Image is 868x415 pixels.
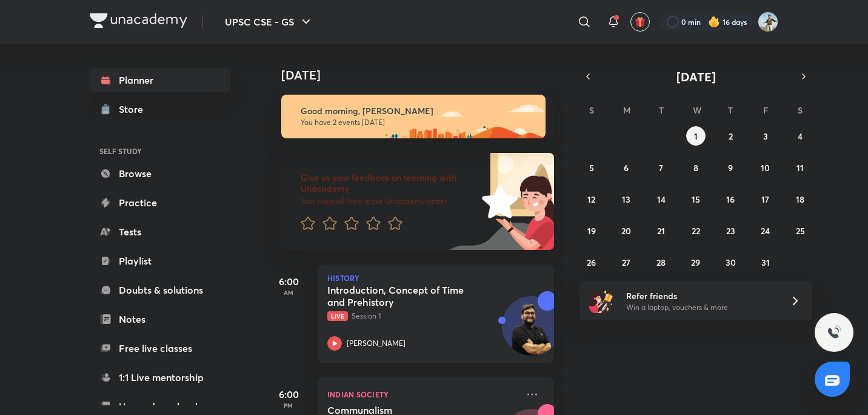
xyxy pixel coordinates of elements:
[686,189,706,209] button: October 15, 2025
[798,130,803,142] abbr: October 4, 2025
[327,284,478,308] h5: Introduction, Concept of Time and Prehistory
[652,221,671,240] button: October 21, 2025
[90,336,230,360] a: Free live classes
[796,194,804,205] abbr: October 18, 2025
[621,225,631,237] abbr: October 20, 2025
[659,104,664,116] abbr: Tuesday
[90,249,230,273] a: Playlist
[790,221,810,240] button: October 25, 2025
[90,278,230,302] a: Doubts & solutions
[756,126,775,146] button: October 3, 2025
[729,130,733,142] abbr: October 2, 2025
[686,252,706,272] button: October 29, 2025
[624,162,629,174] abbr: October 6, 2025
[90,141,230,161] h6: SELF STUDY
[616,252,636,272] button: October 27, 2025
[347,338,406,349] p: [PERSON_NAME]
[90,97,230,121] a: Store
[761,194,769,205] abbr: October 17, 2025
[798,104,803,116] abbr: Saturday
[726,194,735,205] abbr: October 16, 2025
[587,257,596,268] abbr: October 26, 2025
[626,289,775,302] h6: Refer friends
[686,158,706,177] button: October 8, 2025
[90,13,187,28] img: Company Logo
[827,325,841,340] img: ttu
[616,221,636,240] button: October 20, 2025
[721,158,740,177] button: October 9, 2025
[587,225,596,237] abbr: October 19, 2025
[589,289,613,313] img: referral
[694,130,698,142] abbr: October 1, 2025
[441,153,554,250] img: feedback_image
[264,274,313,289] h5: 6:00
[652,158,671,177] button: October 7, 2025
[721,221,740,240] button: October 23, 2025
[589,104,594,116] abbr: Sunday
[90,13,187,31] a: Company Logo
[728,104,733,116] abbr: Thursday
[693,162,698,174] abbr: October 8, 2025
[756,189,775,209] button: October 17, 2025
[790,189,810,209] button: October 18, 2025
[327,274,544,282] p: History
[676,69,716,85] span: [DATE]
[281,95,546,138] img: morning
[264,289,313,296] p: AM
[726,225,735,237] abbr: October 23, 2025
[796,225,805,237] abbr: October 25, 2025
[301,172,478,194] h6: Give us your feedback on learning with Unacademy
[686,126,706,146] button: October 1, 2025
[652,189,671,209] button: October 14, 2025
[327,311,348,321] span: Live
[623,104,630,116] abbr: Monday
[656,257,666,268] abbr: October 28, 2025
[763,130,768,142] abbr: October 3, 2025
[582,252,601,272] button: October 26, 2025
[721,189,740,209] button: October 16, 2025
[756,252,775,272] button: October 31, 2025
[90,68,230,92] a: Planner
[790,158,810,177] button: October 11, 2025
[582,158,601,177] button: October 5, 2025
[616,158,636,177] button: October 6, 2025
[657,194,666,205] abbr: October 14, 2025
[630,12,650,32] button: avatar
[327,311,518,322] p: Session 1
[622,194,630,205] abbr: October 13, 2025
[582,189,601,209] button: October 12, 2025
[264,387,313,402] h5: 6:00
[686,221,706,240] button: October 22, 2025
[763,104,768,116] abbr: Friday
[626,302,775,313] p: Win a laptop, vouchers & more
[721,252,740,272] button: October 30, 2025
[622,257,630,268] abbr: October 27, 2025
[790,126,810,146] button: October 4, 2025
[659,162,663,174] abbr: October 7, 2025
[589,162,594,174] abbr: October 5, 2025
[708,16,720,28] img: streak
[90,191,230,215] a: Practice
[728,162,733,174] abbr: October 9, 2025
[657,225,665,237] abbr: October 21, 2025
[327,387,518,402] p: Indian Society
[693,104,701,116] abbr: Wednesday
[761,225,770,237] abbr: October 24, 2025
[281,68,566,83] h4: [DATE]
[691,257,700,268] abbr: October 29, 2025
[756,158,775,177] button: October 10, 2025
[587,194,595,205] abbr: October 12, 2025
[90,307,230,331] a: Notes
[90,161,230,186] a: Browse
[301,197,478,206] p: Your word will help make Unacademy better
[90,365,230,390] a: 1:1 Live mentorship
[596,68,795,85] button: [DATE]
[582,221,601,240] button: October 19, 2025
[652,252,671,272] button: October 28, 2025
[218,10,321,34] button: UPSC CSE - GS
[301,106,535,116] h6: Good morning, [PERSON_NAME]
[756,221,775,240] button: October 24, 2025
[264,402,313,409] p: PM
[721,126,740,146] button: October 2, 2025
[726,257,736,268] abbr: October 30, 2025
